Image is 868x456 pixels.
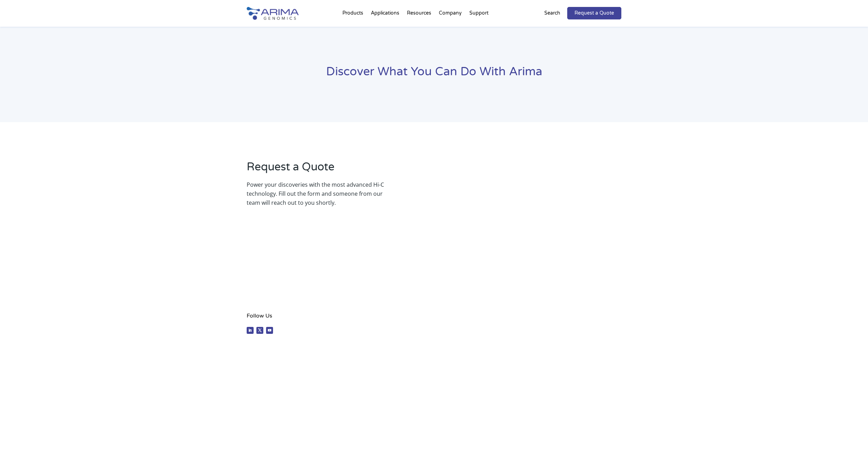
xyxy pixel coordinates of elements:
[247,311,384,326] h4: Follow Us
[247,159,384,180] h2: Request a Quote
[405,159,621,452] iframe: Form 1
[247,180,384,207] p: Power your discoveries with the most advanced Hi-C technology. Fill out the form and someone from...
[256,327,263,334] a: Follow on X
[266,327,273,334] a: Follow on Youtube
[247,7,299,20] img: Arima-Genomics-logo
[247,327,254,334] a: Follow on LinkedIn
[247,64,621,85] h1: Discover What You Can Do With Arima
[567,7,621,19] a: Request a Quote
[544,9,560,18] p: Search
